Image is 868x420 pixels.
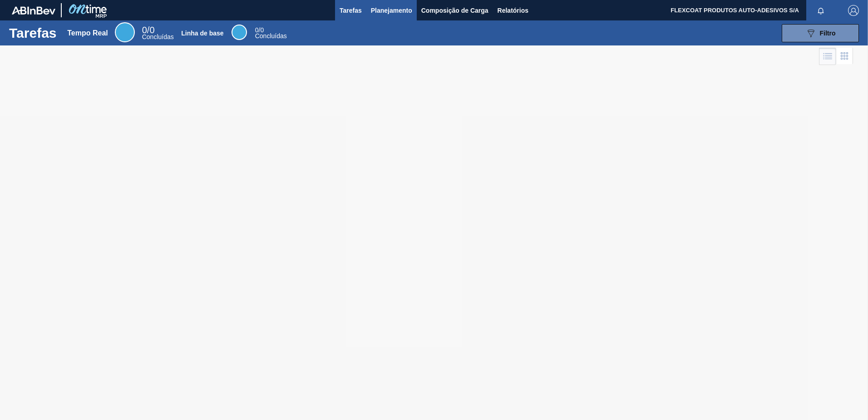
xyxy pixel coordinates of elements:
[232,25,247,40] div: Base Line
[181,30,223,37] div: Linha de base
[142,25,147,35] span: 0
[498,5,528,16] span: Relatórios
[115,22,135,42] div: Real Time
[255,27,287,39] div: Base Line
[371,5,412,16] span: Planejamento
[142,25,155,35] span: / 0
[421,5,488,16] span: Composição de Carga
[142,26,174,40] div: Real Time
[142,33,174,40] span: Concluídas
[12,6,55,15] img: TNhmsLtSVTkK8tSr43FrP2fwEKptu5GPRR3wAAAABJRU5ErkJggg==
[255,26,259,34] span: 0
[255,26,264,34] span: / 0
[848,5,859,16] img: Logout
[9,28,57,38] h1: Tarefas
[340,5,362,16] span: Tarefas
[782,24,859,42] button: Filtro
[67,29,108,37] div: Tempo Real
[820,30,836,37] span: Filtro
[255,32,287,40] span: Concluídas
[806,4,835,17] button: Notificações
